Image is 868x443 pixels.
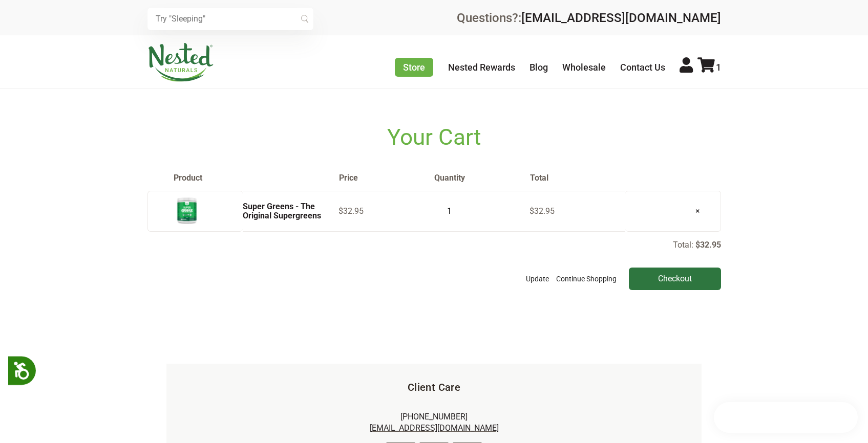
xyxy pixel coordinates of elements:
a: Super Greens - The Original Supergreens [243,202,321,220]
span: $32.95 [338,206,364,216]
input: Checkout [629,268,721,290]
th: Quantity [434,173,530,183]
div: Questions?: [457,12,721,24]
img: Nested Naturals [147,43,214,82]
th: Product [147,173,338,183]
a: 1 [697,62,721,73]
a: [EMAIL_ADDRESS][DOMAIN_NAME] [521,11,721,25]
span: 1 [716,62,721,73]
a: [EMAIL_ADDRESS][DOMAIN_NAME] [370,423,499,433]
p: $32.95 [695,240,721,250]
a: × [687,198,708,224]
input: Try "Sleeping" [147,8,313,30]
a: Continue Shopping [554,268,619,290]
iframe: Button to open loyalty program pop-up [714,402,858,433]
th: Price [338,173,434,183]
a: Wholesale [562,62,606,73]
th: Total [530,173,625,183]
a: Blog [530,62,548,73]
a: Store [395,58,433,77]
a: Nested Rewards [448,62,515,73]
img: Super Greens - The Original Supergreens - 30 Servings [174,195,200,225]
span: $32.95 [530,206,555,216]
a: [PHONE_NUMBER] [400,412,468,422]
h5: Client Care [183,380,685,394]
button: Update [523,268,552,290]
a: Contact Us [620,62,665,73]
h1: Your Cart [147,124,721,150]
div: Total: [147,239,721,290]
